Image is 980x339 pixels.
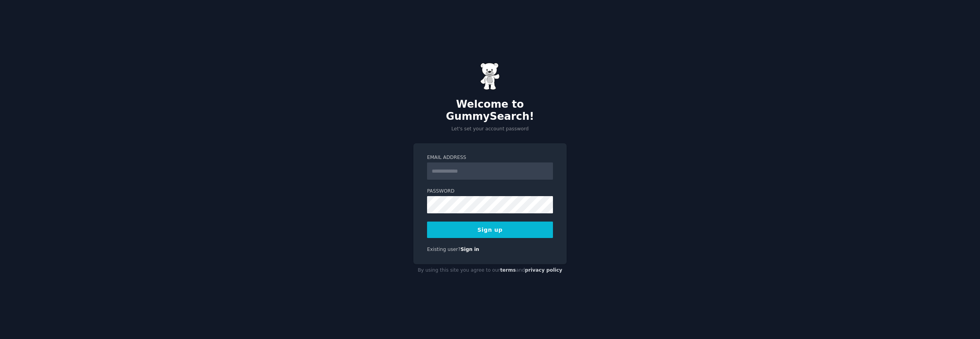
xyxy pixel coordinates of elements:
[413,126,567,133] p: Let's set your account password
[480,63,500,90] img: Gummy Bear
[427,222,553,238] button: Sign up
[427,154,553,161] label: Email Address
[525,267,562,273] a: privacy policy
[413,98,567,123] h2: Welcome to GummySearch!
[461,247,479,252] a: Sign in
[500,267,516,273] a: terms
[413,264,567,277] div: By using this site you agree to our and
[427,188,553,195] label: Password
[427,247,461,252] span: Existing user?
